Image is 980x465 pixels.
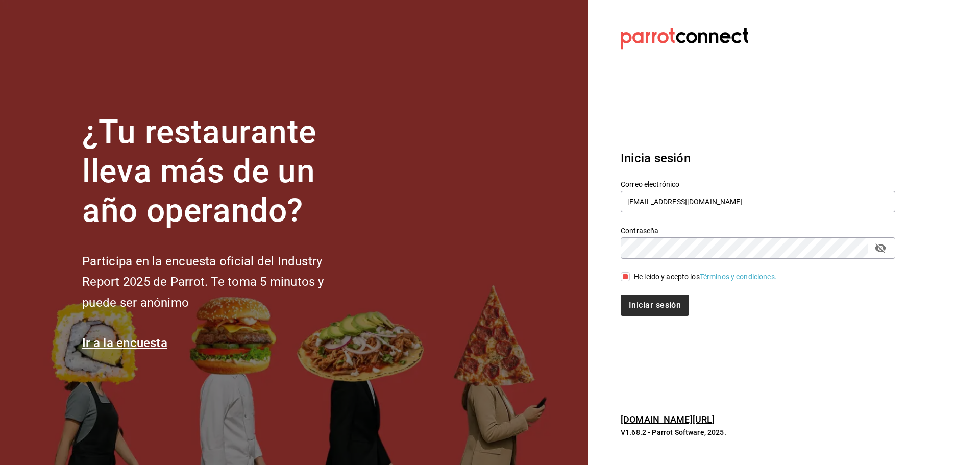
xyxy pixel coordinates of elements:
[634,272,777,282] div: He leído y acepto los
[872,239,889,257] button: passwordField
[621,149,895,167] h3: Inicia sesión
[621,227,895,234] label: Contraseña
[82,251,358,313] h2: Participa en la encuesta oficial del Industry Report 2025 de Parrot. Te toma 5 minutos y puede se...
[621,191,895,212] input: Ingresa tu correo electrónico
[621,181,895,188] label: Correo electrónico
[82,336,167,350] a: Ir a la encuesta
[621,414,715,425] a: [DOMAIN_NAME][URL]
[700,273,777,281] a: Términos y condiciones.
[621,427,895,437] p: V1.68.2 - Parrot Software, 2025.
[82,113,358,230] h1: ¿Tu restaurante lleva más de un año operando?
[621,295,689,316] button: Iniciar sesión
